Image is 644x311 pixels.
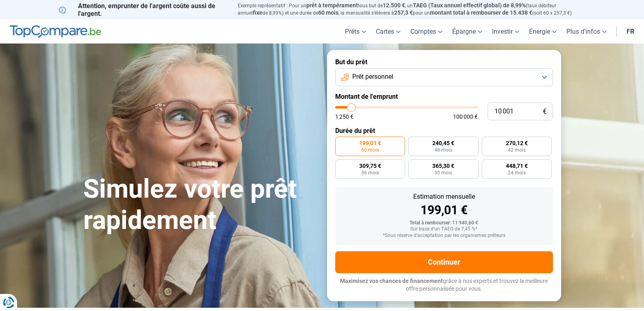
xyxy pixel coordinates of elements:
[434,170,452,175] span: 30 mois
[447,20,487,43] a: Épargne
[340,278,443,284] span: Maximisez vos chances de financement
[432,140,454,146] span: 240,45 €
[506,163,528,169] span: 448,71 €
[413,2,526,9] span: TAEG (Taux annuel effectif global) de 8,99%
[335,277,553,293] p: grâce à nos experts et trouvez la meilleure offre personnalisée pour vous.
[335,114,353,120] span: 1 250 €
[562,20,611,43] a: Plus d'infos
[359,140,381,146] span: 199,01 €
[383,2,405,9] span: 12.500 €
[342,194,546,200] div: Estimation mensuelle
[342,226,546,232] div: Sur base d'un TAEG de 7,45 %*
[335,93,553,100] label: Montant de l'emprunt
[10,25,101,38] img: TopCompare
[335,58,553,66] label: But du prêt
[335,68,553,86] button: Prêt personnel
[342,220,546,226] div: Total à rembourser: 11 940,60 €
[335,127,553,135] label: Durée du prêt
[253,9,262,16] span: fixe
[508,170,526,175] span: 24 mois
[371,20,405,43] a: Cartes
[622,20,639,43] a: fr
[359,163,381,169] span: 309,75 €
[306,2,358,9] span: prêt à tempérament
[453,114,478,120] span: 100 000 €
[506,140,528,146] span: 270,12 €
[432,163,454,169] span: 365,30 €
[335,251,553,273] button: Continuer
[361,170,379,175] span: 36 mois
[543,108,546,115] span: €
[524,20,562,43] a: Énergie
[352,72,393,81] span: Prêt personnel
[318,9,338,16] span: 60 mois
[238,2,585,17] p: Exemple représentatif : Pour un tous but de , un (taux débiteur annuel de 8,99%) et une durée de ...
[342,204,546,216] div: 199,01 €
[59,2,228,17] p: Attention, emprunter de l'argent coûte aussi de l'argent.
[487,20,524,43] a: Investir
[361,148,379,152] span: 60 mois
[430,9,532,16] span: montant total à rembourser de 15.438 €
[394,9,413,16] span: 257,3 €
[405,20,447,43] a: Comptes
[508,148,526,152] span: 42 mois
[83,174,317,236] h1: Simulez votre prêt rapidement
[342,233,546,239] div: *Sous réserve d'acceptation par les organismes prêteurs
[340,20,371,43] a: Prêts
[434,148,452,152] span: 48 mois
